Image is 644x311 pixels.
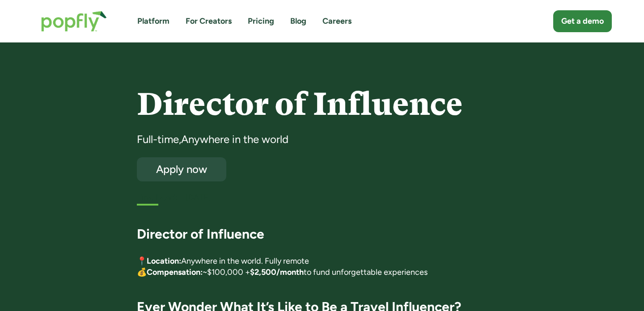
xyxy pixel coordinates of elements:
a: For Creators [186,16,232,27]
h4: Director of Influence [137,87,508,122]
p: 📍 Anywhere in the world. Fully remote 💰 ~$100,000 + to fund unforgettable experiences [137,256,508,278]
a: home [32,2,116,41]
strong: $2,500/month [250,267,304,277]
h5: First listed: [137,192,178,203]
strong: Compensation: [147,267,203,277]
a: Platform [137,16,169,27]
div: Apply now [145,164,218,175]
div: , [179,132,181,147]
div: Anywhere in the world [181,132,288,147]
a: Get a demo [553,10,612,32]
div: Full-time [137,132,179,147]
a: Careers [322,16,352,27]
a: Pricing [248,16,274,27]
div: Get a demo [561,16,604,27]
a: Apply now [137,157,226,181]
div: [DATE] [186,192,508,203]
a: Blog [290,16,306,27]
strong: Director of Influence [137,226,264,242]
strong: Location: [147,256,181,266]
